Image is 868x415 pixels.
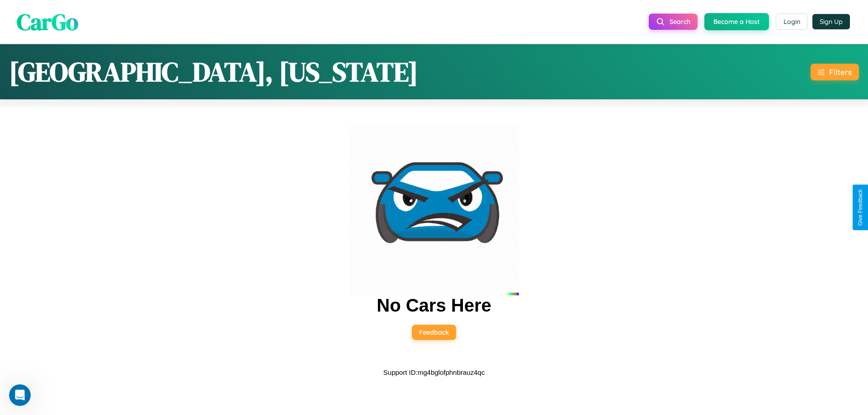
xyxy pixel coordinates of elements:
button: Feedback [412,325,456,340]
button: Sign Up [812,14,850,29]
span: Search [670,18,690,26]
div: Give Feedback [857,189,863,226]
p: Support ID: mg4bglofphnbrauz4qc [383,366,485,378]
div: Filters [829,67,852,77]
iframe: Intercom live chat [9,384,31,406]
button: Login [776,14,808,30]
span: CarGo [17,6,78,37]
img: car [349,126,519,295]
button: Become a Host [704,13,769,30]
button: Filters [811,64,859,80]
h2: No Cars Here [377,295,491,316]
button: Search [649,14,698,30]
h1: [GEOGRAPHIC_DATA], [US_STATE] [9,53,418,90]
